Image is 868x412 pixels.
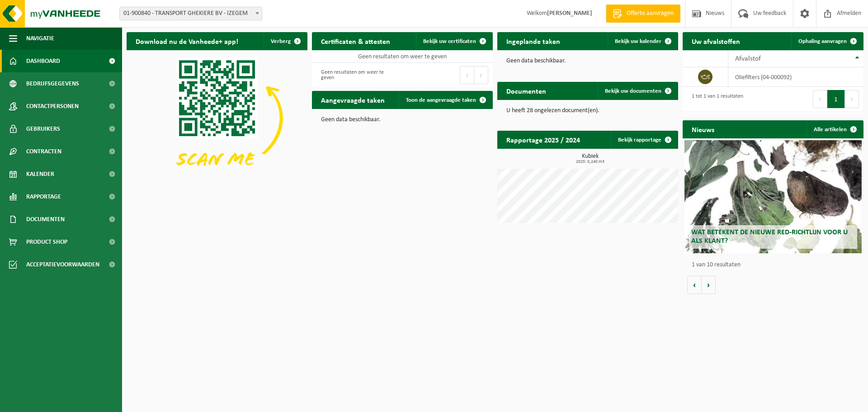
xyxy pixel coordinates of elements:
span: Bekijk uw certificaten [423,38,476,44]
a: Toon de aangevraagde taken [399,91,492,109]
span: Ophaling aanvragen [798,38,847,44]
span: Wat betekent de nieuwe RED-richtlijn voor u als klant? [691,229,848,245]
button: Previous [813,90,827,108]
h2: Rapportage 2025 / 2024 [497,131,589,148]
h2: Uw afvalstoffen [683,32,749,50]
p: Geen data beschikbaar. [506,58,669,64]
td: oliefilters (04-000092) [728,67,863,87]
img: Download de VHEPlus App [127,50,307,186]
a: Bekijk uw kalender [608,32,677,50]
button: Next [474,66,488,84]
span: Navigatie [26,27,54,50]
h3: Kubiek [502,153,678,164]
span: 01-900840 - TRANSPORT GHEKIERE BV - IZEGEM [119,7,262,20]
span: Gebruikers [26,118,60,140]
button: Next [845,90,859,108]
span: Afvalstof [735,55,761,62]
a: Bekijk uw certificaten [416,32,492,50]
span: Bedrijfsgegevens [26,72,79,95]
span: Rapportage [26,185,61,208]
p: U heeft 28 ongelezen document(en). [506,108,669,114]
a: Bekijk uw documenten [598,82,677,100]
span: Bekijk uw kalender [615,38,661,44]
span: Acceptatievoorwaarden [26,253,99,276]
span: Offerte aanvragen [624,9,676,18]
span: 2025: 0,240 m3 [502,160,678,164]
button: Vorige [687,276,702,294]
span: Product Shop [26,231,67,253]
span: Bekijk uw documenten [605,88,661,94]
span: 01-900840 - TRANSPORT GHEKIERE BV - IZEGEM [120,7,262,20]
a: Offerte aanvragen [606,5,680,23]
h2: Nieuws [683,120,723,138]
div: 1 tot 1 van 1 resultaten [687,89,743,109]
div: Geen resultaten om weer te geven [316,65,398,85]
span: Dashboard [26,50,60,72]
h2: Documenten [497,82,555,99]
span: Documenten [26,208,65,231]
button: Verberg [264,32,307,50]
span: Toon de aangevraagde taken [406,97,476,103]
p: 1 van 10 resultaten [692,262,859,268]
span: Verberg [271,38,291,44]
strong: [PERSON_NAME] [547,10,592,17]
span: Kalender [26,163,54,185]
span: Contracten [26,140,61,163]
button: Volgende [702,276,716,294]
a: Ophaling aanvragen [791,32,863,50]
button: Previous [460,66,474,84]
h2: Certificaten & attesten [312,32,399,50]
a: Wat betekent de nieuwe RED-richtlijn voor u als klant? [684,140,862,253]
span: Contactpersonen [26,95,79,118]
a: Alle artikelen [807,120,863,138]
a: Bekijk rapportage [611,131,677,149]
h2: Download nu de Vanheede+ app! [127,32,247,50]
button: 1 [827,90,845,108]
td: Geen resultaten om weer te geven [312,50,493,63]
p: Geen data beschikbaar. [321,117,484,123]
h2: Ingeplande taken [497,32,569,50]
h2: Aangevraagde taken [312,91,394,109]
